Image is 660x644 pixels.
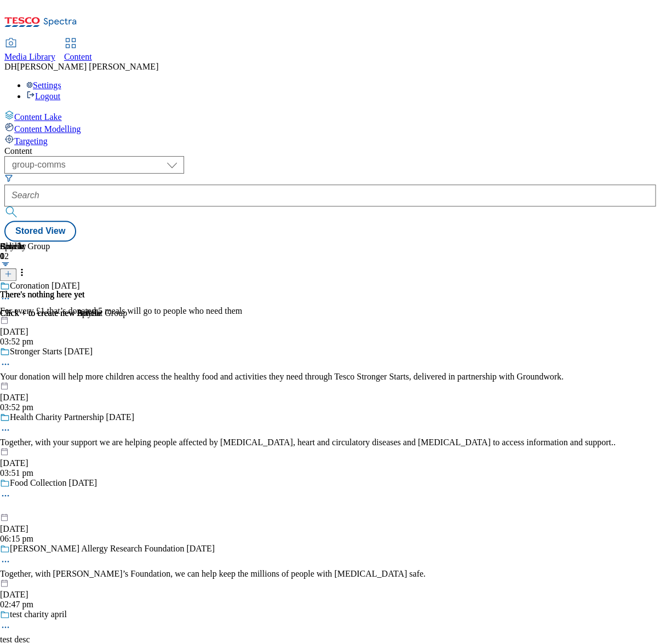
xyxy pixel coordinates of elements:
a: Targeting [4,134,656,146]
a: Logout [26,91,60,101]
span: [PERSON_NAME] [PERSON_NAME] [17,62,158,71]
div: test charity april [10,610,67,619]
span: Content Modelling [14,124,81,134]
span: Targeting [14,136,48,146]
a: Settings [26,81,61,90]
span: Content [64,52,92,61]
span: Content Lake [14,112,62,122]
button: Stored View [4,221,76,242]
a: Content [64,39,92,62]
input: Search [4,185,656,206]
div: Health Charity Partnership [DATE] [10,412,134,422]
span: DH [4,62,17,71]
a: Content Lake [4,110,656,122]
span: Media Library [4,52,55,61]
div: Content [4,146,656,156]
a: Content Modelling [4,122,656,134]
div: Stronger Starts [DATE] [10,347,93,357]
div: [PERSON_NAME] Allergy Research Foundation [DATE] [10,544,215,554]
svg: Search Filters [4,174,13,182]
a: Media Library [4,39,55,62]
div: Food Collection [DATE] [10,478,97,488]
